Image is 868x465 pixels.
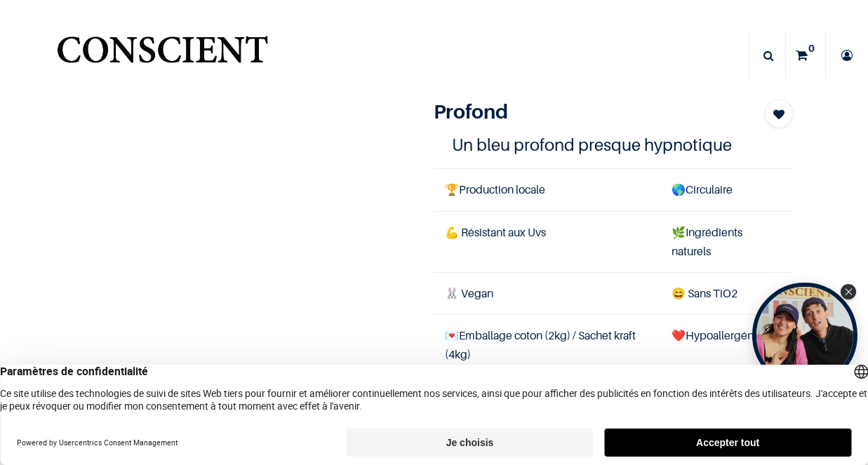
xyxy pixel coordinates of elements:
td: Emballage coton (2kg) / Sachet kraft (4kg) [434,315,660,376]
span: 🌎 [672,182,686,196]
h1: Profond [434,100,739,123]
td: ans TiO2 [660,272,793,314]
span: 💌 [445,328,459,342]
div: Open Tolstoy widget [752,283,857,388]
div: Tolstoy bubble widget [752,283,857,388]
h4: Un bleu profond presque hypnotique [452,134,775,156]
a: Logo of Conscient [54,28,271,83]
span: 💪 Résistant aux Uvs [445,225,546,239]
div: Open Tolstoy [752,283,857,388]
span: 🐰 Vegan [445,286,493,300]
span: Add to wishlist [773,106,784,123]
td: ❤️Hypoallergénique [660,315,793,376]
span: 🌿 [672,225,686,239]
td: Ingrédients naturels [660,211,793,272]
div: Close Tolstoy widget [841,284,856,299]
img: Conscient [54,28,271,83]
button: Add to wishlist [765,100,793,128]
span: 😄 S [672,286,694,300]
sup: 0 [805,41,818,55]
a: 0 [786,31,825,80]
span: 🏆 [445,182,459,196]
td: Circulaire [660,169,793,211]
td: Production locale [434,169,660,211]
